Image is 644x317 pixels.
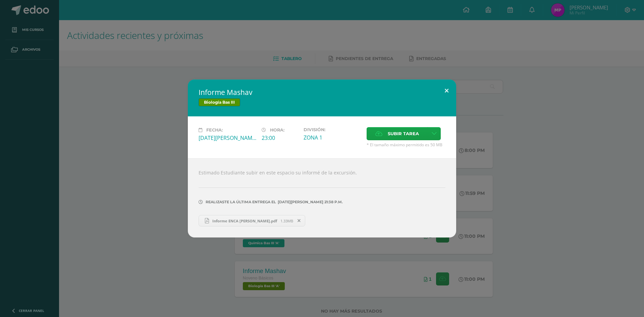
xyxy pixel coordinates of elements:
[304,127,361,132] label: División:
[304,134,361,141] div: ZONA 1
[280,218,293,223] span: 1.33MB
[199,134,256,142] div: [DATE][PERSON_NAME]
[199,98,240,106] span: Biología Bas III
[199,215,305,226] a: Informe ENCA [PERSON_NAME].pdf 1.33MB
[206,127,223,133] span: Fecha:
[293,217,305,224] span: Remover entrega
[437,80,456,102] button: Close (Esc)
[188,158,456,237] div: Estimado Estudiante subir en este espacio su informé de la excursión.
[209,218,280,223] span: Informe ENCA [PERSON_NAME].pdf
[388,127,419,140] span: Subir tarea
[206,200,276,204] span: Realizaste la última entrega el
[270,127,284,133] span: Hora:
[262,134,298,142] div: 23:00
[367,142,445,148] span: * El tamaño máximo permitido es 50 MB
[199,88,445,97] h2: Informe Mashav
